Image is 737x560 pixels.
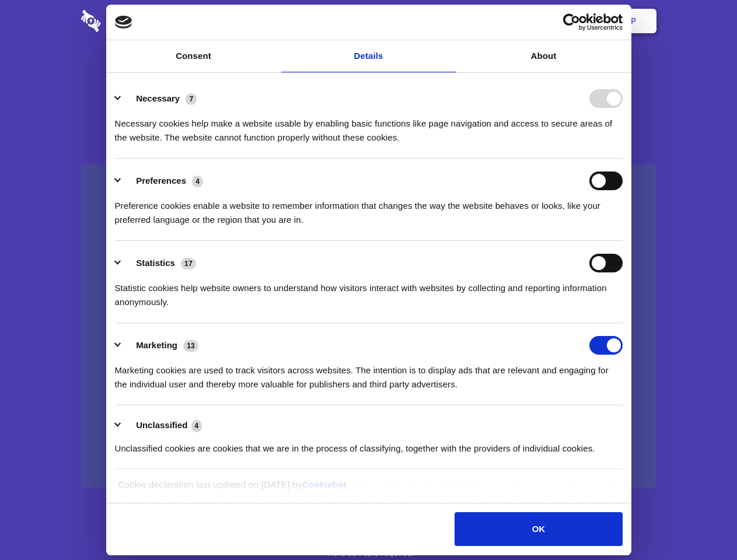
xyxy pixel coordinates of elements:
h4: Auto-redaction of sensitive data, encrypted data sharing and self-destructing private chats. Shar... [81,106,656,145]
span: 4 [192,176,203,187]
div: Necessary cookies help make a website usable by enabling basic functions like page navigation and... [115,108,623,145]
span: 13 [183,340,198,352]
div: Marketing cookies are used to track visitors across websites. The intention is to display ads tha... [115,355,623,391]
label: Marketing [136,340,177,350]
img: logo-wordmark-white-trans-d4663122ce5f474addd5e946df7df03e33cb6a1c49d2221995e7729f52c070b2.svg [81,10,181,32]
span: 7 [186,93,197,105]
a: Wistia video thumbnail [81,164,656,488]
a: Details [281,40,456,72]
span: 4 [191,420,202,432]
h1: Eliminate Slack Data Loss. [81,52,656,94]
div: Statistic cookies help website owners to understand how visitors interact with websites by collec... [115,272,623,309]
a: About [456,40,631,72]
a: Pricing [343,3,393,39]
div: Cookie declaration last updated on [DATE] by [109,478,628,501]
label: Statistics [136,258,175,268]
img: logo [115,16,132,29]
label: Necessary [136,93,180,103]
div: Unclassified cookies are cookies that we are in the process of classifying, together with the pro... [115,433,623,456]
button: Unclassified (4) [115,418,209,433]
a: Login [529,3,580,39]
label: Preferences [136,176,186,185]
span: 17 [181,258,196,269]
button: Preferences (4) [115,171,211,190]
a: Contact [473,3,527,39]
iframe: Drift Widget Chat Controller [679,502,723,546]
a: Consent [106,40,281,72]
button: OK [455,512,622,546]
a: Cookiebot [302,480,347,489]
a: Usercentrics Cookiebot - opens in a new window [521,13,623,31]
button: Statistics (17) [115,254,204,272]
div: Preference cookies enable a website to remember information that changes the way the website beha... [115,190,623,227]
button: Necessary (7) [115,89,204,108]
button: Marketing (13) [115,336,206,355]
